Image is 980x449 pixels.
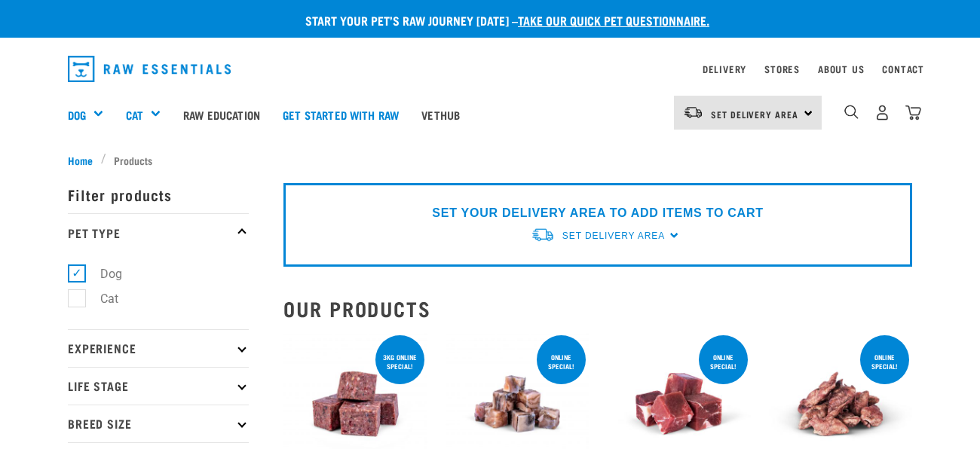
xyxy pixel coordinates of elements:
[68,106,86,124] a: Dog
[68,329,249,367] p: Experience
[283,297,912,320] h2: Our Products
[518,17,709,23] a: take our quick pet questionnaire.
[818,66,864,72] a: About Us
[126,106,143,124] a: Cat
[76,289,124,308] label: Cat
[410,84,471,145] a: Vethub
[68,152,101,168] a: Home
[537,346,586,377] div: ONLINE SPECIAL!
[432,204,763,222] p: SET YOUR DELIVERY AREA TO ADD ITEMS TO CART
[68,213,249,251] p: Pet Type
[764,66,800,72] a: Stores
[68,152,93,168] span: Home
[271,84,410,145] a: Get started with Raw
[882,66,924,72] a: Contact
[905,105,921,121] img: home-icon@2x.png
[860,346,909,377] div: ONLINE SPECIAL!
[874,105,890,121] img: user.png
[703,66,746,72] a: Delivery
[531,227,555,243] img: van-moving.png
[68,405,249,442] p: Breed Size
[172,84,271,145] a: Raw Education
[683,105,703,119] img: van-moving.png
[68,367,249,405] p: Life Stage
[562,231,665,241] span: Set Delivery Area
[699,346,748,377] div: ONLINE SPECIAL!
[68,152,912,168] nav: breadcrumbs
[68,56,231,82] img: Raw Essentials Logo
[68,176,249,213] p: Filter products
[56,50,924,88] nav: dropdown navigation
[844,105,859,119] img: home-icon-1@2x.png
[375,346,424,377] div: 3kg online special!
[76,264,128,283] label: Dog
[711,111,798,117] span: Set Delivery Area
